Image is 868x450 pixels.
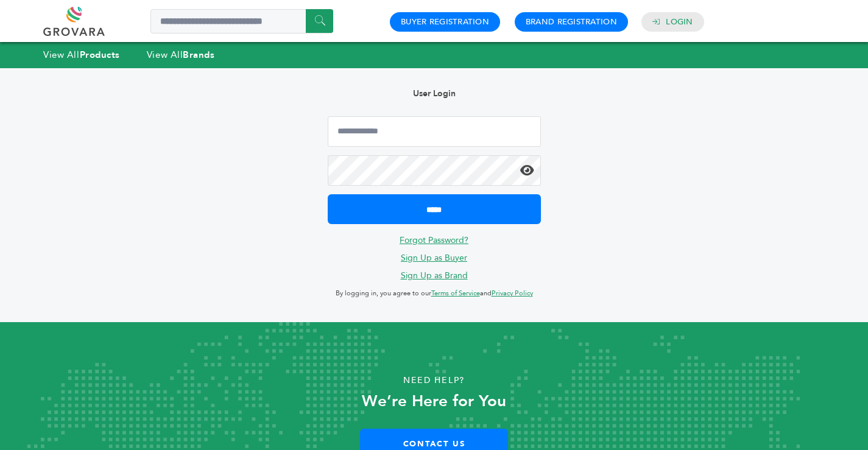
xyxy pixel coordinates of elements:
[401,252,467,264] a: Sign Up as Buyer
[400,234,468,246] a: Forgot Password?
[43,371,825,390] p: Need Help?
[362,390,506,412] strong: We’re Here for You
[328,116,541,147] input: Email Address
[150,9,333,33] input: Search a product or brand...
[43,49,120,61] a: View AllProducts
[666,16,693,27] a: Login
[328,286,541,301] p: By logging in, you agree to our and
[401,270,468,281] a: Sign Up as Brand
[328,155,541,186] input: Password
[413,88,456,99] b: User Login
[526,16,617,27] a: Brand Registration
[80,49,120,61] strong: Products
[431,289,480,298] a: Terms of Service
[147,49,215,61] a: View AllBrands
[183,49,214,61] strong: Brands
[401,16,489,27] a: Buyer Registration
[492,289,533,298] a: Privacy Policy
